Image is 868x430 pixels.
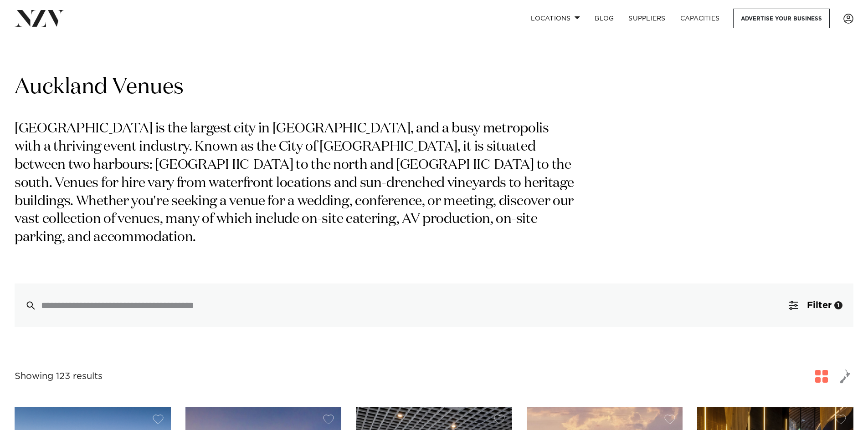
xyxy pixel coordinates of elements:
div: 1 [834,301,842,309]
button: Filter1 [778,283,853,327]
p: [GEOGRAPHIC_DATA] is the largest city in [GEOGRAPHIC_DATA], and a busy metropolis with a thriving... [15,120,578,247]
div: Showing 123 results [15,369,103,384]
a: Capacities [673,9,727,28]
a: Advertise your business [733,9,830,28]
a: SUPPLIERS [621,9,673,28]
a: BLOG [587,9,621,28]
a: Locations [524,9,587,28]
img: nzv-logo.png [15,10,64,26]
span: Filter [807,301,832,310]
h1: Auckland Venues [15,73,853,102]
